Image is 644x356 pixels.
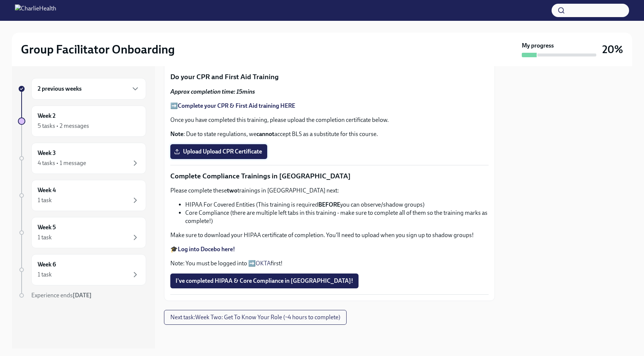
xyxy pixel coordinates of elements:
[38,122,89,130] div: 5 tasks • 2 messages
[18,143,146,174] a: Week 34 tasks • 1 message
[38,112,56,120] h6: Week 2
[21,42,175,57] h2: Group Facilitator Onboarding
[170,102,489,110] p: ➡️
[38,196,52,204] div: 1 task
[164,310,347,325] button: Next task:Week Two: Get To Know Your Role (~4 hours to complete)
[73,292,92,299] strong: [DATE]
[38,85,82,93] h6: 2 previous weeks
[170,144,267,159] label: Upload Upload CPR Certificate
[170,259,489,268] p: Note: You must be logged into ➡️ first!
[38,149,56,157] h6: Week 3
[170,72,489,82] p: Do your CPR and First Aid Training
[170,274,359,288] button: I've completed HIPAA & Core Compliance in [GEOGRAPHIC_DATA]!
[185,209,489,225] li: Core Compliance (there are multiple left tabs in this training - make sure to complete all of the...
[170,130,183,137] strong: Note
[256,130,274,137] strong: cannot
[18,180,146,211] a: Week 41 task
[176,148,262,155] span: Upload Upload CPR Certificate
[176,277,353,285] span: I've completed HIPAA & Core Compliance in [GEOGRAPHIC_DATA]!
[178,102,295,109] a: Complete your CPR & First Aid training HERE
[227,187,237,194] strong: two
[15,4,56,16] img: CharlieHealth
[170,171,489,181] p: Complete Compliance Trainings in [GEOGRAPHIC_DATA]
[170,88,255,95] strong: Approx completion time: 15mins
[170,187,489,195] p: Please complete these trainings in [GEOGRAPHIC_DATA] next:
[18,217,146,248] a: Week 51 task
[602,43,623,56] h3: 20%
[18,106,146,137] a: Week 25 tasks • 2 messages
[318,201,340,208] strong: BEFORE
[38,159,86,167] div: 4 tasks • 1 message
[178,246,235,253] a: Log into Docebo here!
[170,314,340,321] span: Next task : Week Two: Get To Know Your Role (~4 hours to complete)
[170,116,489,124] p: Once you have completed this training, please upload the completion certificate below.
[522,42,554,50] strong: My progress
[170,245,489,253] p: 🎓
[38,186,56,194] h6: Week 4
[31,292,92,299] span: Experience ends
[170,231,489,239] p: Make sure to download your HIPAA certificate of completion. You'll need to upload when you sign u...
[31,78,146,100] div: 2 previous weeks
[38,260,56,269] h6: Week 6
[38,233,52,242] div: 1 task
[18,254,146,285] a: Week 61 task
[256,260,271,267] a: OKTA
[170,130,489,138] p: : Due to state regulations, we accept BLS as a substitute for this course.
[38,223,56,232] h6: Week 5
[38,271,52,279] div: 1 task
[185,201,489,209] li: HIPAA For Covered Entities (This training is required you can observe/shadow groups)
